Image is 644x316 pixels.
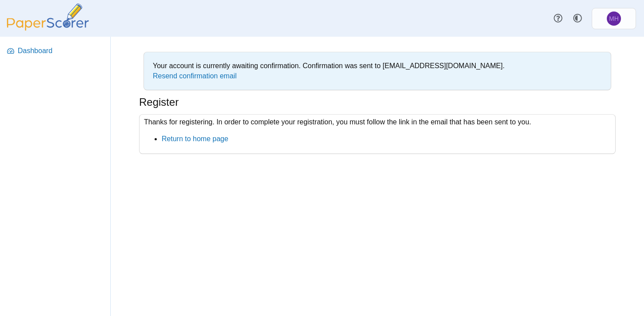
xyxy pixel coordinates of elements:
a: PaperScorer [4,24,92,32]
div: Thanks for registering. In order to complete your registration, you must follow the link in the e... [139,114,616,154]
a: Dashboard [4,40,108,62]
span: Dashboard [18,46,104,56]
div: Your account is currently awaiting confirmation. Confirmation was sent to [EMAIL_ADDRESS][DOMAIN_... [148,57,606,85]
a: Maura Haward [592,8,636,29]
span: Maura Haward [607,12,621,26]
h1: Register [139,95,178,110]
img: PaperScorer [4,4,92,31]
a: Return to home page [162,135,228,143]
span: Maura Haward [609,15,619,22]
a: Resend confirmation email [153,72,237,80]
